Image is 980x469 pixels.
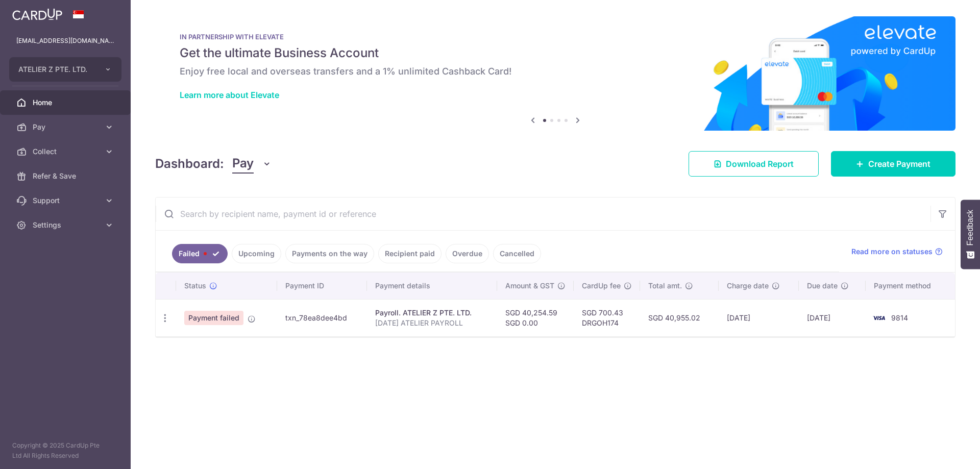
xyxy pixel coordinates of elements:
a: Overdue [446,244,489,263]
span: Home [33,97,100,108]
span: Help [23,7,44,16]
a: Learn more about Elevate [180,90,279,100]
span: Status [184,281,206,291]
span: Total amt. [648,281,682,291]
h6: Enjoy free local and overseas transfers and a 1% unlimited Cashback Card! [180,65,931,78]
img: Bank Card [869,312,889,324]
td: SGD 40,254.59 SGD 0.00 [497,299,574,336]
a: Read more on statuses [851,246,943,257]
h4: Dashboard: [155,155,224,173]
span: Charge date [727,281,769,291]
td: SGD 40,955.02 [640,299,719,336]
p: [EMAIL_ADDRESS][DOMAIN_NAME] [16,36,114,46]
button: Feedback - Show survey [961,200,980,269]
td: [DATE] [799,299,866,336]
button: Pay [232,154,272,174]
span: Refer & Save [33,171,100,181]
img: CardUp [12,8,62,20]
a: Download Report [689,151,819,177]
input: Search by recipient name, payment id or reference [156,198,930,230]
a: Payments on the way [285,244,374,263]
span: Settings [33,220,100,230]
span: Support [33,195,100,206]
span: Collect [33,146,100,157]
span: Create Payment [868,158,930,170]
a: Upcoming [232,244,281,263]
span: ATELIER Z PTE. LTD. [18,64,94,75]
a: Failed [172,244,228,263]
span: Due date [807,281,838,291]
span: Download Report [726,158,794,170]
img: Renovation banner [155,16,955,131]
span: Payment failed [184,311,243,325]
button: ATELIER Z PTE. LTD. [9,57,121,82]
th: Payment method [866,273,955,299]
td: SGD 700.43 DRGOH174 [574,299,640,336]
span: Pay [232,154,254,174]
a: Create Payment [831,151,955,177]
p: IN PARTNERSHIP WITH ELEVATE [180,33,931,41]
div: Payroll. ATELIER Z PTE. LTD. [375,308,488,318]
td: txn_78ea8dee4bd [277,299,367,336]
span: Pay [33,122,100,132]
th: Payment details [367,273,497,299]
a: Recipient paid [378,244,442,263]
span: Read more on statuses [851,246,933,257]
h5: Get the ultimate Business Account [180,45,931,61]
a: Cancelled [493,244,541,263]
p: [DATE] ATELIER PAYROLL [375,318,488,328]
span: 9814 [891,313,908,322]
span: Feedback [966,210,975,245]
span: Amount & GST [505,281,554,291]
td: [DATE] [719,299,799,336]
th: Payment ID [277,273,367,299]
span: CardUp fee [582,281,621,291]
